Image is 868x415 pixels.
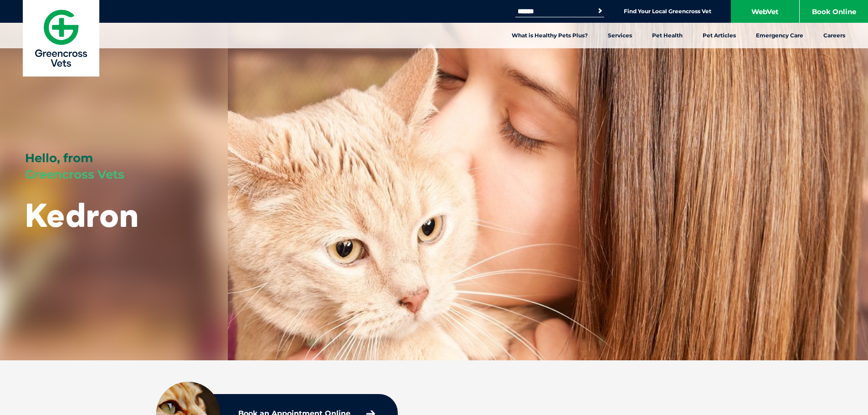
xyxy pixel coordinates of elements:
[642,23,693,48] a: Pet Health
[25,151,93,165] span: Hello, from
[25,167,124,182] span: Greencross Vets
[596,6,605,15] button: Search
[25,197,139,233] h1: Kedron
[746,23,813,48] a: Emergency Care
[502,23,598,48] a: What is Healthy Pets Plus?
[598,23,642,48] a: Services
[693,23,746,48] a: Pet Articles
[624,8,711,15] a: Find Your Local Greencross Vet
[813,23,855,48] a: Careers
